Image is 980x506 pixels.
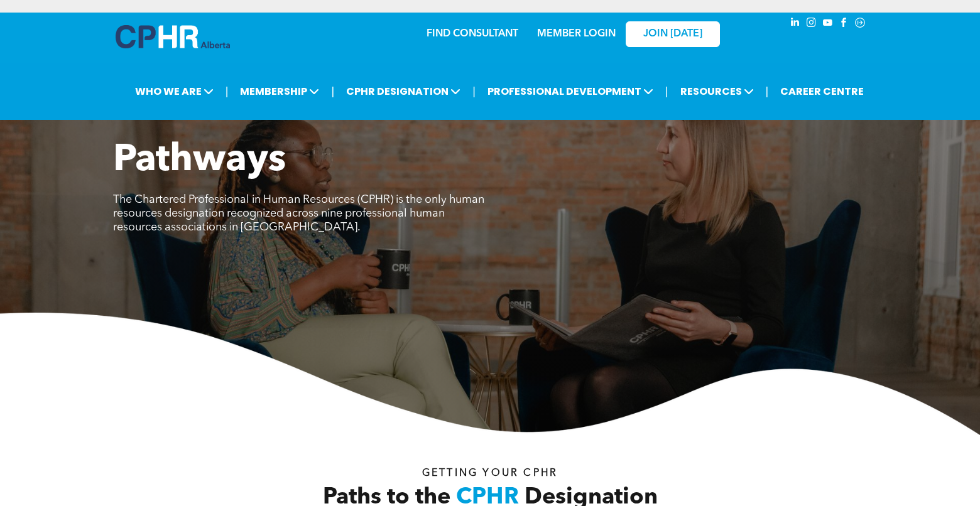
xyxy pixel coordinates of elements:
[537,29,616,39] a: MEMBER LOGIN
[116,25,230,48] img: A blue and white logo for cp alberta
[677,80,758,103] span: RESOURCES
[853,16,867,33] a: Social network
[643,28,702,40] span: JOIN [DATE]
[484,80,657,103] span: PROFESSIONAL DEVELOPMENT
[766,78,769,104] li: |
[342,80,464,103] span: CPHR DESIGNATION
[427,29,518,39] a: FIND CONSULTANT
[113,142,286,180] span: Pathways
[472,78,476,104] li: |
[837,16,851,33] a: facebook
[331,78,334,104] li: |
[626,21,720,47] a: JOIN [DATE]
[820,16,834,33] a: youtube
[131,80,217,103] span: WHO WE ARE
[804,16,818,33] a: instagram
[665,78,668,104] li: |
[788,16,802,33] a: linkedin
[776,80,868,103] a: CAREER CENTRE
[226,78,229,104] li: |
[113,194,484,233] span: The Chartered Professional in Human Resources (CPHR) is the only human resources designation reco...
[236,80,323,103] span: MEMBERSHIP
[422,468,558,478] span: Getting your Cphr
